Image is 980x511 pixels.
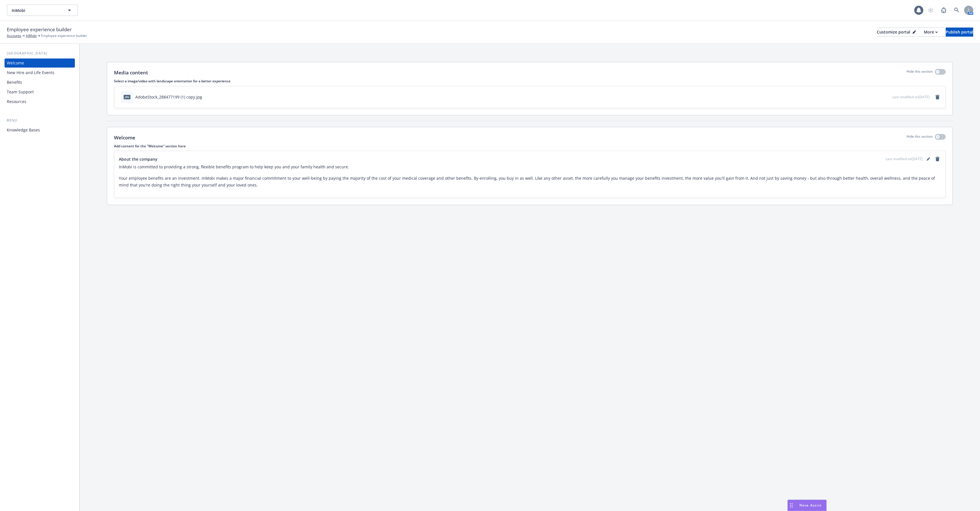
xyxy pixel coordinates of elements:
[114,69,148,76] p: Media content
[114,144,946,148] p: Add content for the "Welcome" section here
[877,28,916,36] div: Customize portal
[925,5,936,16] a: Start snowing
[41,33,87,38] span: Employee experience builder
[12,7,61,13] span: InMobi
[885,94,890,100] button: preview file
[886,156,923,162] span: Last modified on [DATE]
[114,79,946,83] p: Select a image/video with landscape orientation for a better experience
[892,95,930,99] span: Last modified on [DATE]
[925,156,932,162] a: editPencil
[876,94,880,100] button: download file
[917,28,945,37] button: More
[7,33,21,38] a: Accounts
[5,78,75,87] a: Benefits
[934,156,941,162] a: remove
[788,500,795,511] div: Drag to move
[5,58,75,68] a: Welcome
[7,97,26,106] div: Resources
[877,28,916,37] button: Customize portal
[938,5,949,16] a: Report a Bug
[7,26,72,33] span: Employee experience builder
[946,28,973,37] button: Publish portal
[5,118,75,123] div: Benji
[119,164,941,170] p: InMobi is committed to providing a strong, flexible benefits program to help keep you and your fa...
[787,500,827,511] button: Nova Assist
[119,175,941,189] p: Your employee benefits are an investment. InMobi makes a major financial commitment to your well-...
[119,156,157,162] span: About the company
[5,97,75,106] a: Resources
[5,68,75,77] a: New Hire and Life Events
[924,28,938,36] div: More
[7,78,22,87] div: Benefits
[5,51,75,56] div: [GEOGRAPHIC_DATA]
[124,95,130,99] span: jpg
[946,28,973,36] div: Publish portal
[7,5,78,16] button: InMobi
[907,134,933,141] p: Hide this section
[934,94,941,100] a: remove
[114,134,135,141] p: Welcome
[7,125,40,135] div: Knowledge Bases
[907,69,933,76] p: Hide this section
[5,125,75,135] a: Knowledge Bases
[7,87,34,97] div: Team Support
[799,503,822,508] span: Nova Assist
[26,33,37,38] a: InMobi
[7,58,24,68] div: Welcome
[7,68,54,77] div: New Hire and Life Events
[5,87,75,97] a: Team Support
[951,5,962,16] a: Search
[135,94,202,100] div: AdobeStock_288477199 (1) copy.jpg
